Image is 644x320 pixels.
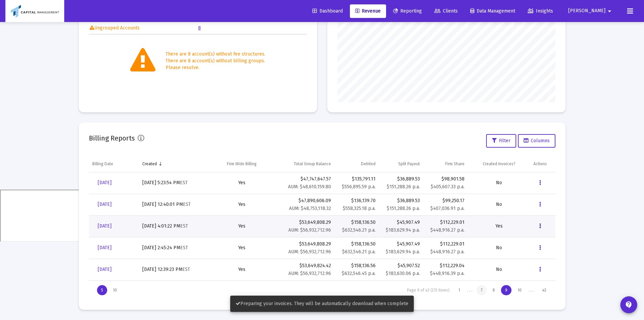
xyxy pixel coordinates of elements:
div: [DATE] 12:39:23 PM [142,266,208,273]
div: $53,649,808.29 [276,241,331,255]
div: Page 9 of 43 (213 items) [407,288,450,293]
div: Data grid [89,156,555,300]
div: $158,136.50 [338,241,376,248]
div: Total Group Balance [294,161,331,167]
small: $556,895.59 p.a. [342,184,376,190]
a: Data Management [465,4,521,18]
div: [DATE] 2:45:24 PM [142,244,208,251]
div: Display 10 items on page [109,285,121,295]
small: EST [180,180,188,186]
img: Dashboard [10,4,59,18]
span: [DATE] [98,245,112,251]
small: $448,916.39 p.a. [430,271,464,276]
small: EST [180,245,188,251]
div: Yes [215,266,269,273]
span: Revenue [355,8,381,14]
div: Page 8 [488,285,499,295]
mat-icon: arrow_drop_down [605,4,614,18]
div: Yes [215,223,269,230]
span: Clients [434,8,458,14]
div: $99,250.17 [427,197,464,204]
div: [DATE] 12:40:01 PM [142,201,208,208]
small: $448,916.27 p.a. [430,227,464,233]
a: [DATE] [92,263,117,276]
div: Actions [533,161,547,167]
div: No [471,266,527,273]
span: Insights [528,8,553,14]
span: Filter [492,138,510,144]
div: . . . [464,288,475,293]
td: Column Split Payout [379,156,424,172]
div: $53,649,824.42 [276,262,331,277]
button: Columns [518,134,555,148]
div: $112,229.04 [427,262,464,269]
small: $151,288.26 p.a. [387,184,420,190]
a: [DATE] [92,176,117,190]
div: Please resolve. [166,64,265,71]
div: Page 9 [501,285,511,295]
div: $36,889.53 [382,197,420,212]
div: $112,229.01 [427,219,464,226]
div: No [471,179,527,186]
small: $632,546.21 p.a. [342,227,376,233]
div: $53,649,808.29 [276,219,331,234]
div: Yes [215,244,269,251]
td: Column Created Invoices? [468,156,530,172]
div: [DATE] 5:23:54 PM [142,179,208,186]
td: Column Created [139,156,212,172]
mat-icon: contact_support [625,301,633,309]
div: Page 7 [477,285,486,295]
span: Dashboard [312,8,343,14]
div: Display 5 items on page [97,285,107,295]
span: Data Management [470,8,515,14]
div: [DATE] 4:01:22 PM [142,223,208,230]
td: Column Total Group Balance [272,156,334,172]
div: $98,901.58 [427,176,464,183]
div: $136,139.70 [338,197,376,204]
td: Column Debited [334,156,379,172]
span: [DATE] [98,180,112,186]
small: $183,629.94 p.a. [386,249,420,255]
span: [DATE] [98,201,112,207]
a: Reporting [388,4,427,18]
div: There are 8 account(s) without billing groups. [166,58,265,64]
small: EST [180,223,188,229]
div: Page 43 [538,285,550,295]
td: Column Billing Date [89,156,139,172]
small: AUM: $56,932,712.96 [288,227,331,233]
small: $448,916.27 p.a. [430,249,464,255]
div: Page 1 [454,285,464,295]
div: Firm Wide Billing [227,161,257,167]
div: $158,136.50 [338,219,376,226]
h2: Billing Reports [89,133,135,144]
a: 8 [198,25,201,31]
span: [PERSON_NAME] [568,8,605,14]
div: Billing Date [92,161,113,167]
div: Created Invoices? [483,161,516,167]
div: Page Navigation [89,281,555,300]
span: [DATE] [98,266,112,272]
div: Yes [471,223,527,230]
small: $558,325.18 p.a. [343,206,376,211]
small: $183,629.94 p.a. [386,227,420,233]
td: Column Firm Wide Billing [211,156,272,172]
div: $135,791.11 [338,176,376,183]
div: $45,907.49 [382,241,420,255]
div: $36,889.53 [382,176,420,190]
small: EST [183,201,191,207]
small: $151,288.26 p.a. [387,206,420,211]
div: $45,907.52 [382,262,420,277]
small: $405,607.33 p.a. [431,184,464,190]
a: Revenue [350,4,386,18]
span: [DATE] [98,223,112,229]
small: EST [182,266,190,272]
div: $47,890,606.09 [276,197,331,212]
a: Insights [522,4,558,18]
div: Split Payout [398,161,420,167]
div: $45,907.49 [382,219,420,234]
div: Yes [215,179,269,186]
small: $632,546.45 p.a. [342,271,376,276]
a: Clients [429,4,463,18]
a: [DATE] [92,198,117,211]
div: $47,747,647.57 [276,176,331,190]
